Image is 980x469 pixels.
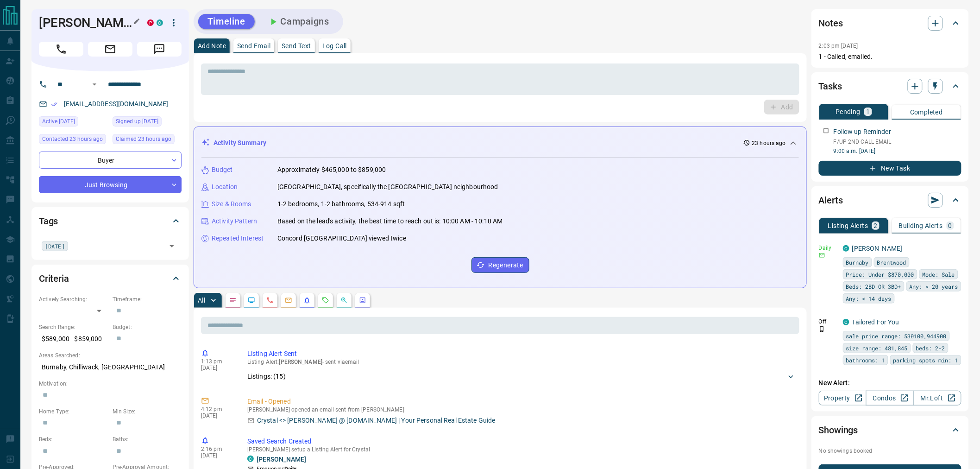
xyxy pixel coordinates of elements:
div: condos.ca [157,19,163,26]
p: Motivation: [39,380,182,388]
p: Saved Search Created [247,437,796,446]
p: Min Size: [113,407,182,416]
div: condos.ca [247,456,254,462]
span: Price: Under $870,000 [846,270,914,279]
h2: Criteria [39,271,69,286]
span: Mode: Sale [923,270,955,279]
h2: Tasks [819,79,842,94]
h2: Tags [39,214,58,228]
p: Burnaby, Chilliwack, [GEOGRAPHIC_DATA] [39,360,182,375]
svg: Push Notification Only [819,326,825,332]
p: Add Note [198,43,226,49]
span: Any: < 20 years [910,282,958,291]
p: Budget [212,165,233,175]
span: Active [DATE] [42,117,75,126]
div: Tue Jun 03 2025 [113,116,182,129]
button: Open [165,240,178,253]
svg: Requests [322,297,329,304]
div: Sun Oct 12 2025 [39,134,108,147]
p: 1 - Called, emailed. [819,52,961,62]
span: bathrooms: 1 [846,355,885,365]
h2: Alerts [819,193,843,208]
div: Tags [39,210,182,232]
p: Beds: [39,435,108,444]
a: Property [819,391,867,406]
p: 2:03 pm [DATE] [819,43,858,49]
div: Notes [819,12,961,34]
p: Log Call [322,43,347,49]
a: [PERSON_NAME] [852,245,903,252]
p: 2 [874,222,878,229]
p: Listing Alert Sent [247,349,796,359]
h2: Showings [819,423,858,437]
svg: Opportunities [340,297,348,304]
button: Regenerate [471,257,529,273]
p: Budget: [113,323,182,331]
p: [DATE] [201,452,233,459]
span: Beds: 2BD OR 3BD+ [846,282,901,291]
p: All [198,297,205,304]
p: 0 [949,222,952,229]
div: Just Browsing [39,176,182,193]
p: $589,000 - $859,000 [39,331,108,347]
svg: Email Verified [51,101,57,108]
h1: [PERSON_NAME] [39,15,133,30]
p: Off [819,317,837,326]
div: Alerts [819,189,961,211]
div: Listings: (15) [247,368,796,385]
p: Size & Rooms [212,199,251,209]
span: Email [88,42,132,57]
p: Listing Alerts [828,222,868,229]
span: sale price range: 530100,944900 [846,331,947,341]
p: Areas Searched: [39,351,182,360]
svg: Agent Actions [359,297,366,304]
span: Burnaby [846,258,869,267]
span: Claimed 23 hours ago [116,134,171,144]
p: Pending [836,108,861,115]
svg: Calls [266,297,274,304]
span: beds: 2-2 [916,343,945,353]
a: Mr.Loft [914,391,961,406]
p: F/UP 2ND CALL EMAIL [834,138,961,146]
p: Activity Summary [214,138,266,148]
p: Listing Alert : - sent via email [247,359,796,365]
span: [DATE] [45,241,65,251]
p: 1 [866,108,870,115]
p: Email - Opened [247,397,796,406]
div: Tasks [819,75,961,97]
p: [PERSON_NAME] opened an email sent from [PERSON_NAME] [247,406,796,413]
div: Sun Oct 12 2025 [113,134,182,147]
div: condos.ca [843,245,849,252]
span: Brentwood [877,258,906,267]
span: Signed up [DATE] [116,117,158,126]
p: 1:13 pm [201,358,233,365]
p: Daily [819,244,837,252]
p: 1-2 bedrooms, 1-2 bathrooms, 534-914 sqft [277,199,405,209]
p: Based on the lead's activity, the best time to reach out is: 10:00 AM - 10:10 AM [277,216,503,226]
svg: Listing Alerts [303,297,311,304]
div: Thu Oct 02 2025 [39,116,108,129]
p: Actively Searching: [39,295,108,304]
div: Criteria [39,267,182,290]
a: [EMAIL_ADDRESS][DOMAIN_NAME] [64,100,169,108]
p: Listings: ( 15 ) [247,372,286,381]
p: Concord [GEOGRAPHIC_DATA] viewed twice [277,234,406,243]
span: size range: 481,845 [846,343,908,353]
span: Any: < 14 days [846,294,892,303]
p: Location [212,182,238,192]
svg: Notes [229,297,237,304]
p: 2:16 pm [201,446,233,452]
p: Repeated Interest [212,234,264,243]
p: Send Email [237,43,270,49]
svg: Emails [285,297,292,304]
p: Timeframe: [113,295,182,304]
p: No showings booked [819,447,961,455]
svg: Email [819,252,825,259]
p: Follow up Reminder [834,127,891,137]
div: Activity Summary23 hours ago [201,134,799,152]
button: Timeline [198,14,255,29]
p: Completed [910,109,943,115]
p: Activity Pattern [212,216,257,226]
a: Tailored For You [852,318,899,326]
p: [DATE] [201,412,233,419]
